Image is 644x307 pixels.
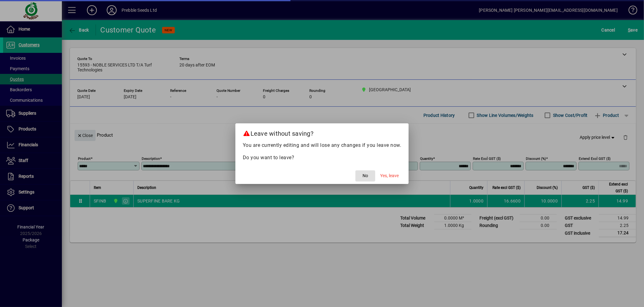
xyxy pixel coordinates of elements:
[355,170,375,181] button: No
[363,173,368,179] span: No
[380,173,399,179] span: Yes, leave
[243,142,401,149] p: You are currently editing and will lose any changes if you leave now.
[235,123,409,141] h2: Leave without saving?
[378,170,401,181] button: Yes, leave
[243,154,401,161] p: Do you want to leave?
